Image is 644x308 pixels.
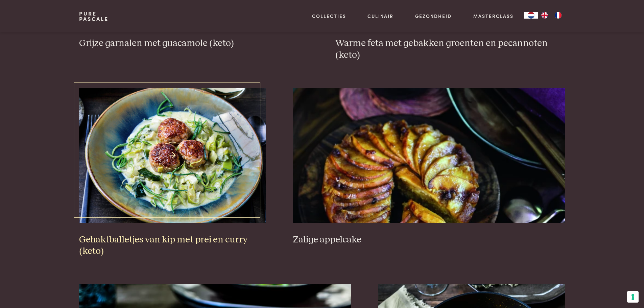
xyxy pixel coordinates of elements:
a: NL [524,12,538,19]
a: PurePascale [79,11,109,22]
a: Gezondheid [415,13,452,20]
a: Gehaktballetjes van kip met prei en curry (keto) Gehaktballetjes van kip met prei en curry (keto) [79,88,266,257]
a: Collecties [312,13,346,20]
h3: Gehaktballetjes van kip met prei en curry (keto) [79,234,266,257]
aside: Language selected: Nederlands [524,12,565,19]
img: Zalige appelcake [293,88,565,223]
ul: Language list [538,12,565,19]
h3: Warme feta met gebakken groenten en pecannoten (keto) [335,38,565,61]
a: EN [538,12,551,19]
img: Gehaktballetjes van kip met prei en curry (keto) [79,88,266,223]
a: FR [551,12,565,19]
h3: Grijze garnalen met guacamole (keto) [79,38,308,49]
a: Masterclass [473,13,514,20]
a: Zalige appelcake Zalige appelcake [293,88,565,245]
div: Language [524,12,538,19]
button: Uw voorkeuren voor toestemming voor trackingtechnologieën [627,291,639,303]
a: Culinair [367,13,393,20]
h3: Zalige appelcake [293,234,565,246]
